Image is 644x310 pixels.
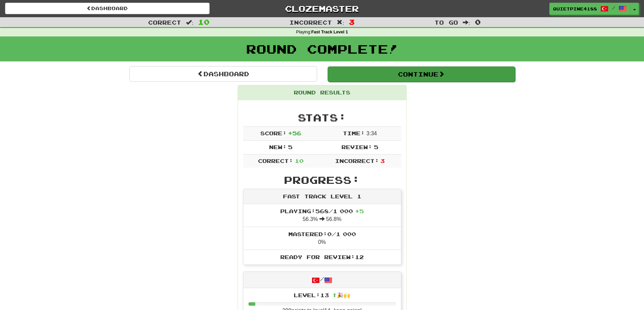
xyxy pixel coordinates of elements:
span: 3 [380,158,385,164]
span: / [612,5,615,10]
span: Correct: [258,158,293,164]
h1: Round Complete! [2,42,642,56]
span: Correct [148,19,181,26]
button: Continue [328,66,515,82]
span: 0 [475,18,481,26]
li: 0% [243,227,401,250]
span: 3 : 34 [366,131,377,136]
span: Score: [260,130,287,136]
span: 5 [288,144,292,150]
span: : [463,20,470,25]
span: : [337,20,344,25]
span: New: [269,144,287,150]
span: Mastered: 0 / 1 000 [288,231,356,237]
a: Dashboard [5,3,210,14]
span: Review: [341,144,372,150]
span: Time: [343,130,365,136]
div: Fast Track Level 1 [243,189,401,204]
strong: Fast Track Level 1 [311,30,348,34]
span: 5 [374,144,378,150]
h2: Progress: [243,174,401,186]
span: + 5 [355,208,364,214]
a: QuietPine4188 / [549,3,630,15]
span: + 56 [288,130,301,136]
span: ⬆🎉🙌 [329,292,350,298]
div: / [243,272,401,288]
span: Ready for Review: 12 [280,254,364,260]
div: Round Results [238,85,406,100]
span: : [186,20,193,25]
span: 10 [198,18,210,26]
li: 56.3% 56.8% [243,204,401,227]
span: Playing: 568 / 1 000 [280,208,364,214]
span: Incorrect: [335,158,379,164]
span: To go [434,19,458,26]
h2: Stats: [243,112,401,123]
span: Incorrect [289,19,332,26]
span: Level: 13 [294,292,350,298]
span: QuietPine4188 [553,6,597,12]
a: Clozemaster [220,3,424,15]
span: 10 [295,158,304,164]
a: Dashboard [129,66,317,82]
span: 3 [349,18,355,26]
